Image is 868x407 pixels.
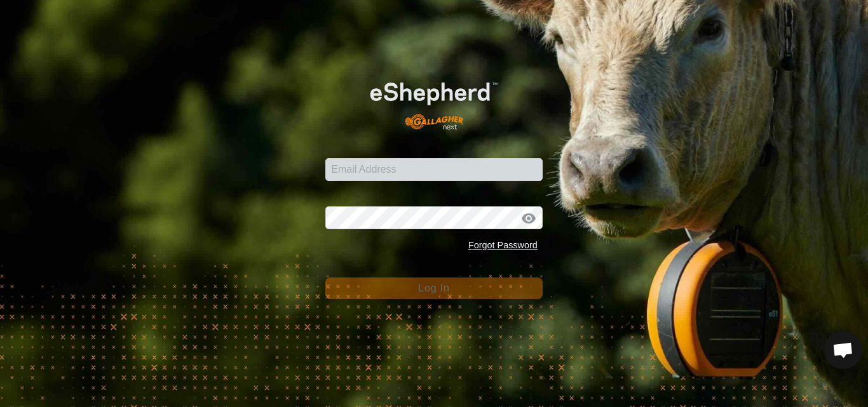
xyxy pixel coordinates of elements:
a: Forgot Password [468,240,538,250]
span: Log In [418,283,449,293]
button: Log In [325,277,543,299]
input: Email Address [325,158,543,181]
div: Open chat [824,331,862,369]
img: E-shepherd Logo [347,64,520,138]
